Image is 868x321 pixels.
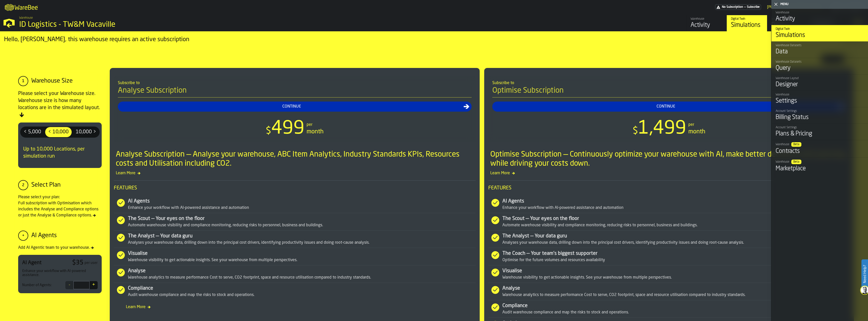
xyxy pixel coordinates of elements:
div: month [688,128,705,136]
div: Please select your Warehouse size. Warehouse size is how many locations are in the simulated layout. [18,90,102,118]
div: per [688,122,694,128]
div: Audit warehouse compliance and map the risks to stock and operations. [502,309,850,315]
span: — [744,5,746,9]
div: Compliance [502,302,850,309]
h4: Optimise Subscription [492,86,846,97]
button: - [65,281,73,289]
span: Subscribe [747,5,760,9]
div: Visualise [502,267,850,275]
div: Analyse Subscription — Analyse your warehouse, ABC Item Analytics, Industry Standards KPIs, Resou... [116,150,476,168]
span: < 10,000 [46,128,71,136]
span: 1,499 [638,120,686,138]
span: 499 [271,120,305,138]
div: Warehouse [691,17,723,21]
div: thumb [21,127,44,137]
div: Optimise for the future volumes and resources availability [502,257,850,263]
label: button-switch-multi-< 10,000 [45,127,72,138]
span: $ [633,126,638,136]
div: Select Plan [31,181,61,189]
div: ID Logistics - TW&M Vacaville [19,20,155,29]
div: Up to 10,000 Locations, per simulation run [20,142,100,164]
span: Warehouse [19,16,33,20]
span: Learn More [114,304,476,310]
div: Warehouse visibility to get actionable insights. See your warehouse from multiple perspectives. [502,275,850,281]
div: Audit warehouse compliance and map the risks to stock and operations. [128,292,476,298]
button: + [90,281,98,289]
div: Warehouse Size [31,77,73,85]
div: per user [85,261,98,265]
a: link-to-/wh/i/edc7a4cb-474a-4f39-a746-1521b6b051f4/simulations [727,15,767,31]
div: The Scout — Your eyes on the floor [128,215,476,222]
div: Warehouse analytics to measure performance Cost to serve, CO2 footprint, space and resource utili... [128,275,476,281]
div: DropdownMenuValue-Ryan Phillips Phillips [765,4,829,10]
div: Automate warehouse visibility and compliance monitoring, reducing risks to personnel, business an... [128,222,476,228]
div: Add AI Agentic team to your warehouse. [18,245,102,251]
div: Analyses your warehouse data, drilling down into the principal cost drivers, identifying producti... [502,240,850,246]
div: 2 [18,180,28,190]
div: Automate warehouse visibility and compliance monitoring, reducing risks to personnel, business an... [502,222,850,228]
div: Menu Subscription [715,4,761,10]
div: Digital Twin [731,17,763,21]
div: AI Agents [502,198,850,205]
div: Activity [691,21,723,29]
button: button-Continue [492,102,846,112]
span: Learn More [114,170,476,176]
div: Warehouse analytics to measure performance Cost to serve, CO2 footprint, space and resource utili... [502,292,850,298]
div: per [307,122,312,128]
div: Optimise Subscription — Continuously optimize your warehouse with AI, make better decisions with ... [490,150,850,168]
span: 10,000 > [74,128,98,136]
span: $ [266,126,271,136]
div: Subscribe to [118,80,472,86]
div: Subscribe to [492,80,846,86]
div: Analyses your warehouse data, drilling down into the principal cost drivers, identifying producti... [128,240,476,246]
div: Enhance your workflow with AI-powered assistance and automation [502,205,850,211]
div: thumb [45,127,72,137]
span: Learn More [488,170,850,176]
div: AI Agents [31,232,57,240]
a: link-to-/wh/i/edc7a4cb-474a-4f39-a746-1521b6b051f4/pricing/ [715,4,761,10]
div: The Scout — Your eyes on the floor [502,215,850,222]
div: Number of Agents: [22,283,52,287]
label: Need Help? [862,260,867,288]
div: AI Agent [22,259,42,266]
a: link-to-/wh/i/edc7a4cb-474a-4f39-a746-1521b6b051f4/feed/ [686,15,727,31]
div: AI Agents [128,198,476,205]
span: No Subscription [722,5,743,9]
label: button-switch-multi-10,000 > [72,127,100,138]
div: thumb [73,127,99,137]
div: The Analyst — Your data guru [128,233,476,240]
div: $ 35 [72,259,84,267]
div: 1 [18,76,28,86]
div: + [18,231,28,241]
div: Continue [120,104,464,110]
span: Features [114,185,476,192]
div: Analyse [502,285,850,292]
span: Features [488,185,850,192]
div: month [307,128,323,136]
div: The Analyst — Your data guru [502,233,850,240]
h4: Analyse Subscription [118,86,472,97]
a: link-to-/wh/i/edc7a4cb-474a-4f39-a746-1521b6b051f4/data [767,15,807,31]
div: Enhance your workflow with AI-powered assistance. [22,269,98,277]
div: Please select your plan: Full subscription with Optimisation which includes the Analyse and Compl... [18,194,102,218]
div: Analyse [128,267,476,275]
span: < 5,000 [22,128,43,136]
div: DropdownMenuValue-Ryan Phillips Phillips [767,5,822,9]
div: Simulations [731,21,763,29]
div: Enhance your workflow with AI-powered assistance and automation [128,205,476,211]
label: button-switch-multi-< 5,000 [20,127,45,138]
div: Warehouse visibility to get actionable insights. See your warehouse from multiple perspectives. [128,257,476,263]
div: Visualise [128,250,476,257]
button: button-Continue [118,102,472,112]
div: The Coach — Your team's biggest supporter [502,250,850,257]
div: Continue [494,104,838,110]
div: Compliance [128,285,476,292]
div: Hello, [PERSON_NAME], this warehouse requires an active subscription [4,36,840,44]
